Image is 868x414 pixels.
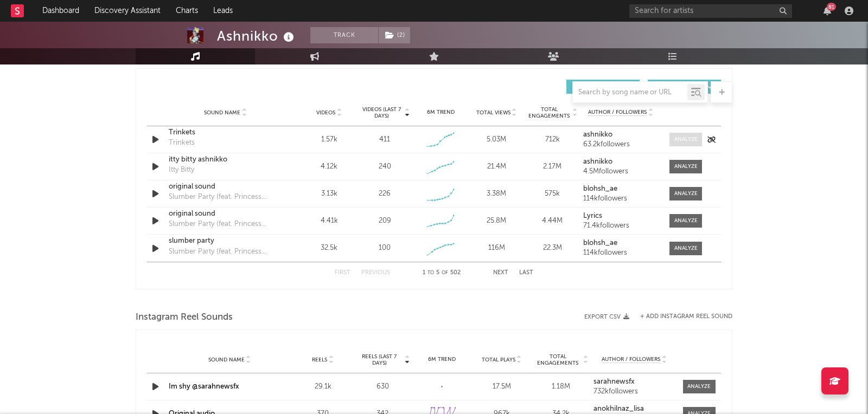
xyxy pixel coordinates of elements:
div: 732k followers [593,388,675,396]
button: Next [493,270,508,276]
div: 4.12k [304,161,354,172]
div: 116M [471,243,522,254]
button: First [335,270,350,276]
div: 3.13k [304,189,354,199]
a: sarahnewsfx [593,378,675,386]
div: 4.44M [527,216,578,227]
div: 1.57k [304,134,354,145]
div: + Add Instagram Reel Sound [629,314,732,320]
span: Author / Followers [588,109,647,116]
span: Total Views [476,109,510,116]
div: 32.5k [304,243,354,254]
span: of [442,270,448,275]
a: original sound [169,209,282,219]
span: Reels (last 7 days) [355,353,403,366]
div: 114k followers [583,249,659,257]
div: 29.1k [296,381,350,392]
a: original sound [169,182,282,192]
div: 114k followers [583,195,659,203]
strong: Lyrics [583,212,602,219]
span: Videos (last 7 days) [360,106,404,119]
a: blohsh_ae [583,240,659,247]
a: blohsh_ae [583,185,659,193]
div: 5.03M [471,134,522,145]
a: anokhilnaz_lisa [593,405,675,413]
span: to [427,270,434,275]
button: (2) [379,27,410,43]
span: Author / Followers [602,356,660,363]
div: 6M Trend [416,108,466,117]
input: Search for artists [629,4,792,18]
div: Itty Bitty [169,165,194,176]
a: ashnikko [583,158,659,166]
div: 2.17M [527,161,578,172]
strong: ashnikko [583,131,612,138]
div: 63.2k followers [583,141,659,148]
button: Export CSV [584,314,629,320]
div: 209 [379,216,391,227]
a: itty bitty ashnikko [169,154,282,165]
a: Trinkets [169,127,282,138]
div: Slumber Party (feat. Princess Nokia) [169,192,282,203]
button: Official(18) [648,80,721,94]
div: 21.4M [471,161,522,172]
div: 240 [379,161,391,172]
div: Ashnikko [217,27,297,45]
strong: blohsh_ae [583,185,617,192]
div: 712k [527,134,578,145]
div: 22.3M [527,243,578,254]
strong: sarahnewsfx [593,378,635,385]
div: 71.4k followers [583,222,659,230]
span: Instagram Reel Sounds [136,311,233,324]
span: ( 2 ) [378,27,411,43]
div: Trinkets [169,138,195,148]
div: 1.18M [534,381,589,392]
a: Lyrics [583,212,659,220]
span: Videos [316,109,335,116]
a: ashnikko [583,131,659,139]
span: Reels [312,357,327,363]
div: Slumber Party (feat. Princess Nokia) [169,247,282,257]
div: 17.5M [475,381,529,392]
span: Total Plays [482,357,515,363]
div: 4.5M followers [583,168,659,176]
button: UGC(484) [566,80,640,94]
span: Sound Name [204,109,240,116]
span: Sound Name [208,357,245,363]
a: Im shy @sarahnewsfx [169,383,239,390]
div: Slumber Party (feat. Princess Nokia) [169,219,282,230]
input: Search by song name or URL [573,88,687,97]
button: Track [310,27,378,43]
div: 6M Trend [415,355,469,364]
div: 3.38M [471,189,522,199]
span: Total Engagements [527,106,571,119]
div: 630 [355,381,410,392]
div: 1 5 502 [412,267,471,280]
strong: ashnikko [583,158,612,165]
div: 100 [379,243,391,254]
button: Last [519,270,533,276]
button: + Add Instagram Reel Sound [640,314,732,320]
strong: anokhilnaz_lisa [593,405,644,412]
a: slumber party [169,236,282,247]
strong: blohsh_ae [583,240,617,247]
div: 411 [379,134,390,145]
div: 25.8M [471,216,522,227]
button: Previous [361,270,390,276]
div: 226 [379,189,391,199]
div: 81 [827,3,836,11]
button: 81 [824,7,831,15]
span: Total Engagements [534,353,582,366]
div: 4.41k [304,216,354,227]
div: 575k [527,189,578,199]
